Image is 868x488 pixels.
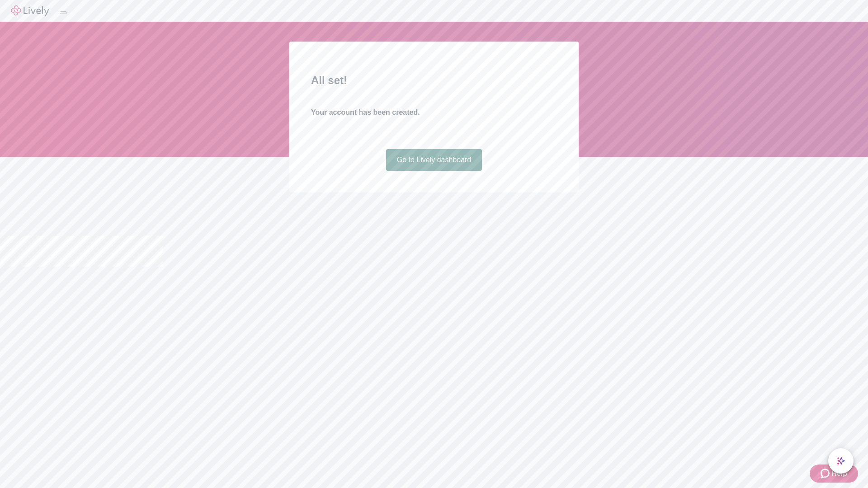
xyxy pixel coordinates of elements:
[828,448,854,474] button: chat
[831,468,847,479] span: Help
[386,149,482,171] a: Go to Lively dashboard
[821,468,831,479] svg: Zendesk support icon
[810,465,858,483] button: Zendesk support iconHelp
[311,72,557,89] h2: All set!
[836,456,845,465] svg: Lively AI Assistant
[60,11,67,14] button: Log out
[311,107,557,118] h4: Your account has been created.
[11,5,49,16] img: Lively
